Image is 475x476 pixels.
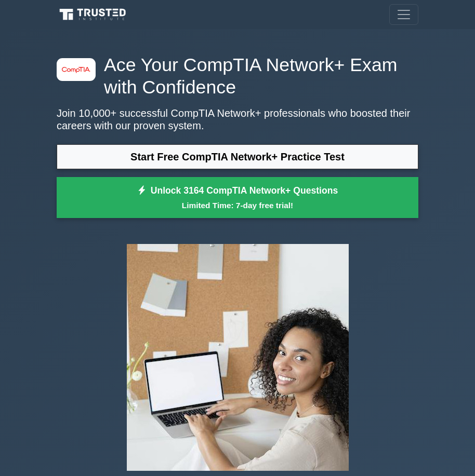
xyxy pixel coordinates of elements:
[57,144,418,169] a: Start Free CompTIA Network+ Practice Test
[389,4,418,25] button: Toggle navigation
[70,199,405,211] small: Limited Time: 7-day free trial!
[57,107,418,132] p: Join 10,000+ successful CompTIA Network+ professionals who boosted their careers with our proven ...
[57,177,418,219] a: Unlock 3164 CompTIA Network+ QuestionsLimited Time: 7-day free trial!
[57,54,418,99] h1: Ace Your CompTIA Network+ Exam with Confidence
